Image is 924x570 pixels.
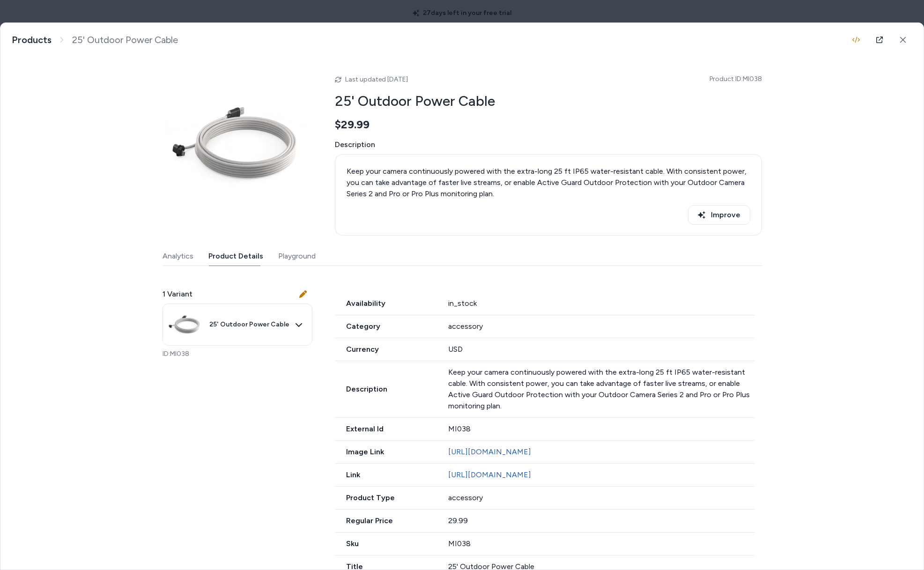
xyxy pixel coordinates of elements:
button: 25' Outdoor Power Cable [163,304,312,346]
button: Analytics [163,247,193,266]
a: Products [12,34,52,46]
span: $29.99 [335,118,370,132]
span: External Id [335,423,437,435]
span: Description [335,139,762,150]
button: Product Details [208,247,263,266]
span: Sku [335,538,437,549]
span: Link [335,469,437,481]
button: Improve [688,205,750,225]
div: MI038 [448,538,754,549]
span: Availability [335,298,437,309]
p: Keep your camera continuously powered with the extra-long 25 ft IP65 water-resistant cable. With ... [347,166,750,200]
button: Playground [278,247,316,266]
div: in_stock [448,298,754,309]
span: Product ID: MI038 [710,74,762,84]
img: 25ft-cable.png [163,68,312,218]
img: 25ft-cable.png [166,306,204,343]
span: Currency [335,344,437,355]
span: Description [335,384,437,395]
div: accessory [448,492,754,503]
p: ID: MI038 [163,349,312,359]
p: Keep your camera continuously powered with the extra-long 25 ft IP65 water-resistant cable. With ... [448,367,754,412]
h2: 25' Outdoor Power Cable [335,92,762,110]
div: accessory [448,321,754,332]
span: Product Type [335,492,437,503]
div: USD [448,344,754,355]
a: [URL][DOMAIN_NAME] [448,447,531,456]
span: Category [335,321,437,332]
span: 25' Outdoor Power Cable [209,320,289,329]
div: MI038 [448,423,754,435]
nav: breadcrumb [12,34,178,46]
span: 25' Outdoor Power Cable [72,34,178,46]
a: [URL][DOMAIN_NAME] [448,470,531,479]
div: 29.99 [448,515,754,526]
span: Image Link [335,446,437,458]
span: Last updated [DATE] [345,75,408,83]
span: Regular Price [335,515,437,526]
span: 1 Variant [163,289,192,300]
